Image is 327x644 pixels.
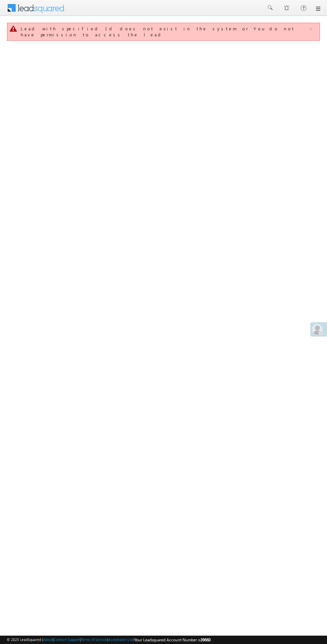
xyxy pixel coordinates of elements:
a: Terms of Service [81,637,107,642]
span: Your Leadsquared Account Number is [134,637,211,642]
a: Acceptable Use [108,637,133,642]
span: © 2025 LeadSquared | | | | | [7,637,211,643]
a: About [43,637,53,642]
div: Lead with specified Id does not exist in the system or You do not have permission to access the lead [21,26,308,38]
span: 39660 [201,637,211,642]
a: Contact Support [54,637,80,642]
